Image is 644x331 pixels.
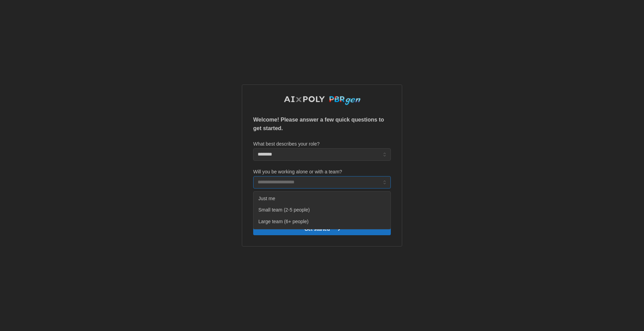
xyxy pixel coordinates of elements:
[253,168,342,176] label: Will you be working alone or with a team?
[253,140,320,148] label: What best describes your role?
[258,195,275,203] span: Just me
[283,96,361,106] img: AIxPoly PBRgen
[253,116,391,133] p: Welcome! Please answer a few quick questions to get started.
[258,206,310,214] span: Small team (2-5 people)
[253,223,391,235] button: Get started
[258,218,309,226] span: Large team (6+ people)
